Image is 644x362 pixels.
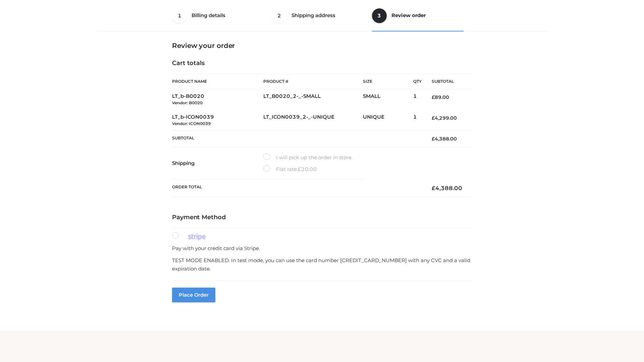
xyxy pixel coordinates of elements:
[172,60,472,67] h4: Cart totals
[263,89,363,110] td: LT_B0020_2-_-SMALL
[172,74,263,89] th: Product Name
[172,110,263,131] td: LT_b-ICON0039
[172,179,422,197] th: Order Total
[432,94,449,100] bdi: 89.00
[432,185,435,191] span: £
[172,89,263,110] td: LT_b-B0020
[172,244,472,253] p: Pay with your credit card via Stripe.
[172,288,215,302] button: Place order
[172,147,263,179] th: Shipping
[172,256,472,273] p: TEST MODE ENABLED. In test mode, you can use the card number [CREDIT_CARD_NUMBER] with any CVC an...
[413,89,422,110] td: 1
[432,115,435,121] span: £
[363,110,413,131] td: UNIQUE
[172,214,472,221] h4: Payment Method
[172,131,422,147] th: Subtotal
[298,166,317,172] bdi: 20.00
[432,185,462,191] bdi: 4,388.00
[413,110,422,131] td: 1
[432,94,435,100] span: £
[263,74,363,89] th: Product #
[263,110,363,131] td: LT_ICON0039_2-_-UNIQUE
[263,165,317,174] label: Flat rate:
[422,74,472,89] th: Subtotal
[432,115,457,121] bdi: 4,299.00
[263,153,353,162] label: I will pick up the order in store.
[432,136,457,142] bdi: 4,388.00
[172,121,211,126] small: Vendor: ICON0039
[363,89,413,110] td: SMALL
[172,100,203,105] small: Vendor: B0020
[298,166,301,172] span: £
[172,42,472,50] h3: Review your order
[363,74,410,89] th: Size
[413,74,422,89] th: Qty
[432,136,435,142] span: £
